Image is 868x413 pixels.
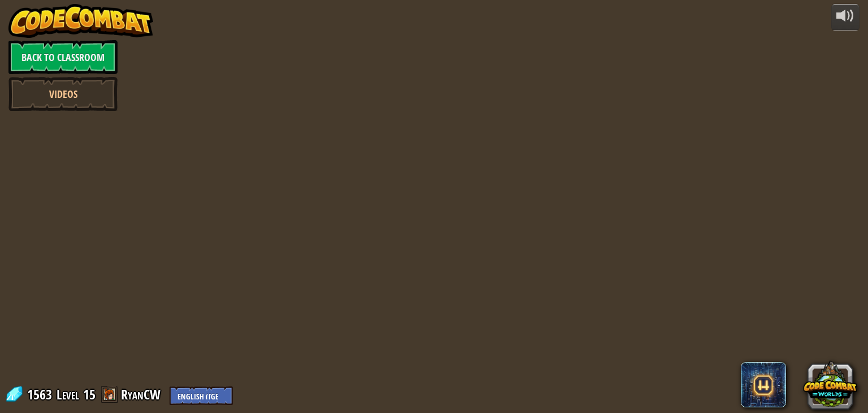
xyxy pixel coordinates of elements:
a: Videos [8,77,118,111]
span: 1563 [27,385,55,403]
a: RyanCW [121,385,164,403]
span: Level [57,385,79,404]
span: 15 [83,385,96,403]
button: Adjust volume [831,4,860,31]
img: CodeCombat - Learn how to code by playing a game [8,4,153,38]
a: Back to Classroom [8,40,118,74]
